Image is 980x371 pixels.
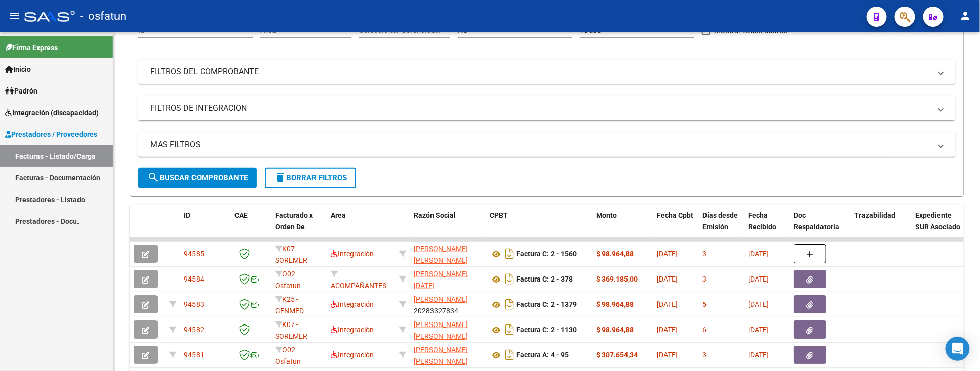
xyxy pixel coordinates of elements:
span: [DATE] [657,300,678,308]
i: Descargar documento [503,296,516,312]
span: 5 [702,300,707,308]
button: Buscar Comprobante [138,168,257,188]
span: Borrar Filtros [274,173,347,182]
span: [DATE] [748,275,769,283]
div: 27292513432 [414,319,482,340]
strong: $ 369.185,00 [596,275,638,283]
datatable-header-cell: Días desde Emisión [698,205,744,249]
span: [DATE] [748,300,769,308]
span: 94583 [184,300,204,308]
span: [DATE] [657,250,678,258]
span: Trazabilidad [854,211,895,219]
div: Open Intercom Messenger [946,337,970,361]
i: Descargar documento [503,246,516,262]
mat-icon: menu [8,10,20,22]
span: Doc Respaldatoria [794,211,839,231]
datatable-header-cell: Monto [592,205,653,249]
mat-panel-title: FILTROS DEL COMPROBANTE [150,66,931,77]
strong: $ 98.964,88 [596,326,634,334]
datatable-header-cell: Doc Respaldatoria [790,205,850,249]
span: 94584 [184,275,204,283]
span: Monto [596,211,617,219]
span: 6 [702,326,707,334]
datatable-header-cell: Trazabilidad [850,205,911,249]
strong: Factura C: 2 - 1130 [516,326,577,334]
strong: $ 98.964,88 [596,250,634,258]
i: Descargar documento [503,347,516,363]
span: ID [184,211,190,219]
span: [DATE] [748,351,769,359]
button: Borrar Filtros [265,168,356,188]
span: Firma Express [5,42,58,53]
mat-expansion-panel-header: FILTROS DE INTEGRACION [138,96,955,120]
datatable-header-cell: ID [180,205,230,249]
mat-expansion-panel-header: FILTROS DEL COMPROBANTE [138,60,955,84]
span: - osfatun [80,5,126,27]
span: Integración [331,326,374,334]
strong: Factura C: 2 - 1379 [516,301,577,309]
span: Prestadores / Proveedores [5,129,97,140]
span: Area [331,211,346,219]
span: [PERSON_NAME] [PERSON_NAME] [414,346,468,365]
datatable-header-cell: CAE [230,205,271,249]
span: Fecha Recibido [748,211,776,231]
span: Integración [331,351,374,359]
strong: Factura C: 2 - 1560 [516,250,577,258]
span: [PERSON_NAME] [PERSON_NAME] [414,320,468,340]
span: 3 [702,351,707,359]
span: [DATE] [748,326,769,334]
strong: $ 98.964,88 [596,300,634,308]
span: [DATE] [657,275,678,283]
span: 94581 [184,351,204,359]
i: Descargar documento [503,321,516,338]
strong: Factura C: 2 - 378 [516,275,573,284]
span: Inicio [5,64,31,75]
span: [DATE] [748,250,769,258]
span: 3 [702,250,707,258]
span: Facturado x Orden De [275,211,313,231]
datatable-header-cell: Expediente SUR Asociado [911,205,967,249]
datatable-header-cell: Fecha Cpbt [653,205,698,249]
span: CAE [234,211,248,219]
div: 27251389336 [414,268,482,290]
span: K07 - SOREMER Tucuman [275,245,307,276]
div: 27330914659 [414,344,482,365]
span: Padrón [5,85,37,97]
span: 94582 [184,326,204,334]
mat-icon: delete [274,171,286,183]
span: Días desde Emisión [702,211,738,231]
span: Integración [331,300,374,308]
span: Expediente SUR Asociado [915,211,960,231]
span: [PERSON_NAME][DATE] [414,270,468,290]
span: K07 - SOREMER Tucuman [275,320,307,352]
datatable-header-cell: Area [327,205,395,249]
span: K25 - GENMED [275,295,304,315]
strong: Factura A: 4 - 95 [516,351,569,359]
span: CPBT [490,211,508,219]
mat-icon: search [147,171,160,183]
span: [PERSON_NAME] [414,295,468,303]
span: 3 [702,275,707,283]
mat-icon: person [960,10,972,22]
datatable-header-cell: CPBT [486,205,592,249]
mat-panel-title: MAS FILTROS [150,139,931,150]
strong: $ 307.654,34 [596,351,638,359]
datatable-header-cell: Facturado x Orden De [271,205,327,249]
span: Buscar Comprobante [147,173,248,182]
span: Integración [331,250,374,258]
div: 23342268064 [414,243,482,264]
span: 94585 [184,250,204,258]
mat-expansion-panel-header: MAS FILTROS [138,132,955,157]
span: [DATE] [657,351,678,359]
span: [PERSON_NAME] [PERSON_NAME] [414,245,468,264]
span: Integración (discapacidad) [5,107,99,118]
div: 20283327834 [414,294,482,315]
mat-panel-title: FILTROS DE INTEGRACION [150,103,931,114]
span: [DATE] [657,326,678,334]
span: Razón Social [414,211,456,219]
span: O02 - Osfatun Propio [275,270,301,301]
i: Descargar documento [503,271,516,287]
datatable-header-cell: Fecha Recibido [744,205,790,249]
span: ACOMPAÑANTES TERAPEUTICOS [331,270,386,301]
datatable-header-cell: Razón Social [410,205,486,249]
